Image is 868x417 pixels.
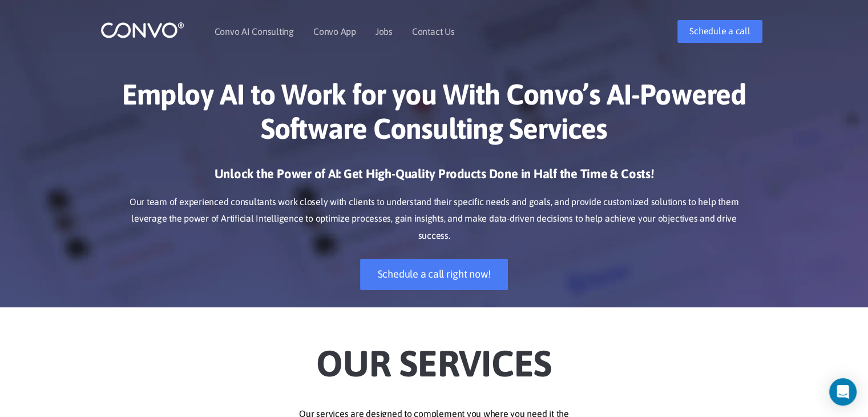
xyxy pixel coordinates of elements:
[118,324,751,388] h2: Our Services
[829,378,857,406] div: Open Intercom Messenger
[118,166,751,191] h3: Unlock the Power of AI: Get High-Quality Products Done in Half the Time & Costs!
[360,259,508,290] a: Schedule a call right now!
[100,21,184,39] img: logo_1.png
[677,20,762,43] a: Schedule a call
[313,27,356,36] a: Convo App
[215,27,294,36] a: Convo AI Consulting
[118,77,751,154] h1: Employ AI to Work for you With Convo’s AI-Powered Software Consulting Services
[118,194,751,245] p: Our team of experienced consultants work closely with clients to understand their specific needs ...
[376,27,393,36] a: Jobs
[412,27,455,36] a: Contact Us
